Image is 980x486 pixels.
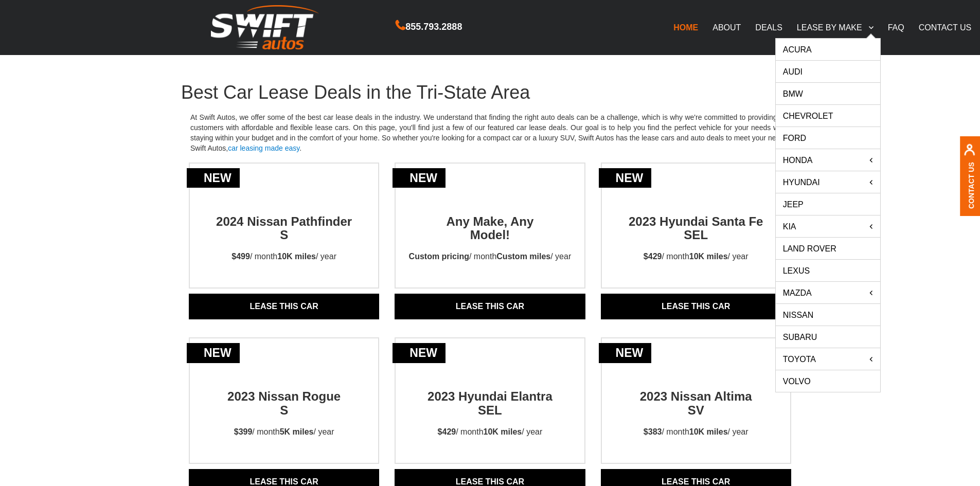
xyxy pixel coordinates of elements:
div: new [393,168,446,188]
a: Subaru [776,326,880,348]
strong: 10K miles [277,252,316,261]
a: Jeep [776,193,880,215]
div: new [187,343,240,363]
img: Swift Autos [211,5,319,50]
p: / month / year [400,242,581,272]
a: Ford [776,127,880,149]
p: / month / year [225,417,344,447]
a: Chevrolet [776,105,880,127]
a: Volvo [776,370,880,392]
a: Land Rover [776,238,880,259]
p: / month / year [634,417,758,447]
a: Nissan [776,304,880,326]
a: Audi [776,61,880,82]
a: DEALS [748,16,789,38]
strong: $383 [644,427,662,436]
a: 855.793.2888 [396,23,462,31]
div: new [393,343,446,363]
p: At Swift Autos, we offer some of the best car lease deals in the industry. We understand that fin... [181,103,799,163]
div: new [187,168,240,188]
img: contact us, iconuser [964,143,975,161]
p: / month / year [634,242,758,272]
a: Mazda [776,282,880,303]
strong: 5K miles [280,427,314,436]
a: Contact Us [967,161,975,208]
strong: $499 [231,252,250,261]
a: Hyundai [776,171,880,193]
a: Lease THIS CAR [601,294,791,319]
a: FAQ [881,16,912,38]
strong: $429 [438,427,456,436]
div: new [599,168,652,188]
strong: 10K miles [484,427,522,436]
strong: $429 [644,252,662,261]
a: LEASE BY MAKE [790,16,881,38]
h2: Any Make, Any Model! [417,196,562,242]
span: 855.793.2888 [405,20,462,34]
a: Toyota [776,348,880,370]
strong: Custom pricing [409,252,469,261]
a: Lease THIS CAR [395,294,585,319]
h2: 2023 Hyundai Elantra SEL [417,371,562,417]
a: new2024 Nissan Pathfinder S$499/ month10K miles/ year [190,196,378,273]
a: new2023 Hyundai Santa Fe SEL$429/ month10K miles/ year [602,196,790,273]
strong: $399 [234,427,253,436]
a: car leasing made easy [228,144,299,152]
a: ABOUT [705,16,748,38]
p: / month / year [429,417,552,447]
h2: 2023 Hyundai Santa Fe SEL [623,196,769,242]
strong: 10K miles [689,427,728,436]
a: new2023 Hyundai Elantra SEL$429/ month10K miles/ year [396,371,584,447]
a: HONDA [776,149,880,171]
strong: 10K miles [689,252,728,261]
a: new2023 Nissan RogueS$399/ month5K miles/ year [190,371,378,447]
a: newAny Make, AnyModel!Custom pricing/ monthCustom miles/ year [396,196,584,273]
p: / month / year [222,242,346,272]
a: Lexus [776,260,880,281]
a: BMW [776,83,880,104]
a: CONTACT US [912,16,979,38]
h2: 2023 Nissan Altima SV [623,371,769,417]
a: Acura [776,39,880,60]
div: new [599,343,652,363]
a: HOME [666,16,705,38]
h1: Best Car Lease Deals in the Tri-State Area [181,82,799,103]
a: Lease THIS CAR [189,294,379,319]
a: KIA [776,215,880,237]
h2: 2023 Nissan Rogue S [211,371,357,417]
strong: Custom miles [496,252,550,261]
a: new2023 Nissan AltimaSV$383/ month10K miles/ year [602,371,790,447]
h2: 2024 Nissan Pathfinder S [211,196,357,242]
